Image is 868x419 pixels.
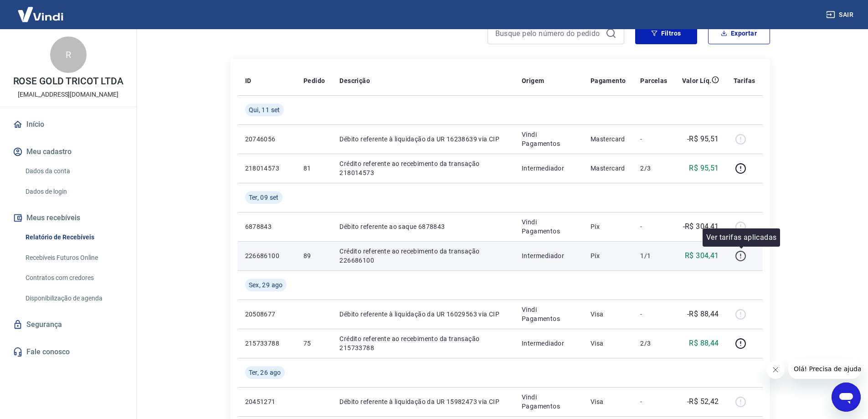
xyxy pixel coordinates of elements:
[689,338,719,349] p: R$ 88,44
[635,22,697,44] button: Filtros
[303,164,325,173] p: 81
[687,309,719,320] p: -R$ 88,44
[683,221,719,232] p: -R$ 304,41
[22,248,125,267] a: Recebíveis Futuros Online
[22,269,125,287] a: Contratos com credores
[640,76,667,85] p: Parcelas
[640,310,667,319] p: -
[11,342,125,362] a: Fale conosco
[339,76,370,85] p: Descrição
[591,134,626,144] p: Mastercard
[50,36,87,73] div: R
[249,105,280,114] span: Qui, 11 set
[522,305,576,323] p: Vindi Pagamentos
[640,164,667,173] p: 2/3
[766,361,785,379] iframe: Fechar mensagem
[339,397,507,406] p: Débito referente à liquidação da UR 15982473 via CIP
[249,368,281,377] span: Ter, 26 ago
[245,134,289,144] p: 20746056
[245,251,289,260] p: 226686100
[640,397,667,406] p: -
[640,251,667,260] p: 1/1
[591,397,626,406] p: Visa
[339,159,507,177] p: Crédito referente ao recebimento da transação 218014573
[640,222,667,231] p: -
[591,222,626,231] p: Pix
[591,164,626,173] p: Mastercard
[22,182,125,201] a: Dados de login
[249,280,283,290] span: Sex, 29 ago
[245,76,252,85] p: ID
[339,134,507,144] p: Débito referente à liquidação da UR 16238639 via CIP
[591,310,626,319] p: Visa
[591,251,626,260] p: Pix
[18,90,118,99] p: [EMAIL_ADDRESS][DOMAIN_NAME]
[11,208,125,228] button: Meus recebíveis
[591,76,626,85] p: Pagamento
[640,134,667,144] p: -
[685,250,719,261] p: R$ 304,41
[522,393,576,411] p: Vindi Pagamentos
[22,228,125,247] a: Relatório de Recebíveis
[339,310,507,319] p: Débito referente à liquidação da UR 16029563 via CIP
[495,26,602,40] input: Busque pelo número do pedido
[11,142,125,162] button: Meu cadastro
[245,222,289,231] p: 6878843
[339,247,507,265] p: Crédito referente ao recebimento da transação 226686100
[303,339,325,348] p: 75
[522,130,576,148] p: Vindi Pagamentos
[687,134,719,145] p: -R$ 95,51
[22,289,125,308] a: Disponibilização de agenda
[339,334,507,352] p: Crédito referente ao recebimento da transação 215733788
[245,164,289,173] p: 218014573
[303,251,325,260] p: 89
[245,310,289,319] p: 20508677
[522,339,576,348] p: Intermediador
[788,359,861,379] iframe: Mensagem da empresa
[303,76,325,85] p: Pedido
[689,163,719,174] p: R$ 95,51
[245,397,289,406] p: 20451271
[687,396,719,407] p: -R$ 52,42
[522,217,576,236] p: Vindi Pagamentos
[734,76,755,85] p: Tarifas
[522,164,576,173] p: Intermediador
[13,77,123,86] p: ROSE GOLD TRICOT LTDA
[708,22,770,44] button: Exportar
[22,162,125,181] a: Dados da conta
[522,251,576,260] p: Intermediador
[245,339,289,348] p: 215733788
[832,383,861,412] iframe: Botão para abrir a janela de mensagens
[591,339,626,348] p: Visa
[11,315,125,335] a: Segurança
[640,339,667,348] p: 2/3
[11,114,125,134] a: Início
[249,193,279,202] span: Ter, 09 set
[706,232,776,243] p: Ver tarifas aplicadas
[682,76,712,85] p: Valor Líq.
[339,222,507,231] p: Débito referente ao saque 6878843
[11,0,70,28] img: Vindi
[5,6,77,14] span: Olá! Precisa de ajuda?
[522,76,544,85] p: Origem
[824,6,857,23] button: Sair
